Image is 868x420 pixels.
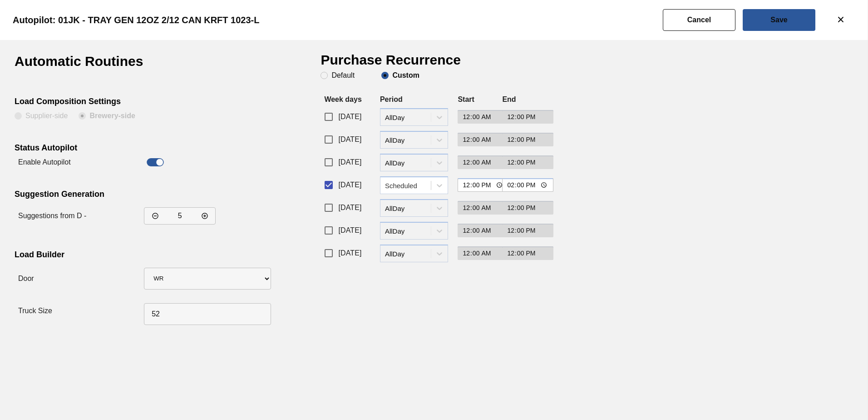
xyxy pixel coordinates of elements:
span: [DATE] [338,134,361,145]
label: Enable Autopilot [18,158,71,166]
h1: Automatic Routines [15,55,176,75]
span: [DATE] [338,180,361,190]
clb-radio-button: Custom [381,72,419,79]
clb-radio-button: Supplier-side [15,112,68,121]
label: Period [380,95,403,103]
h1: Purchase Recurrence [321,55,482,72]
clb-radio-button: Default [321,72,370,79]
span: [DATE] [338,225,361,236]
label: Week days [324,95,361,103]
span: [DATE] [338,111,361,122]
span: [DATE] [338,157,361,168]
label: Door [18,275,34,282]
span: [DATE] [338,248,361,259]
div: Load Builder [15,250,266,262]
div: Suggestion Generation [15,190,266,201]
label: End [502,95,516,103]
div: Load Composition Settings [15,97,266,109]
label: Suggestions from D - [18,212,86,220]
label: Truck Size [18,307,52,315]
div: Scheduled [385,181,432,189]
span: [DATE] [338,202,361,213]
label: Start [458,95,474,103]
div: Status Autopilot [15,143,266,155]
clb-radio-button: Brewery-side [79,112,135,121]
